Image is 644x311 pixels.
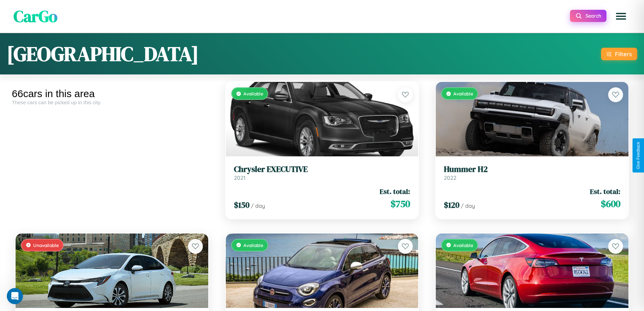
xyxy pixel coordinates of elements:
[590,186,620,196] span: Est. total:
[444,199,459,210] span: $ 120
[243,91,263,96] span: Available
[601,48,637,60] button: Filters
[33,242,59,248] span: Unavailable
[444,164,620,181] a: Hummer H22022
[570,10,606,22] button: Search
[234,164,410,174] h3: Chrysler EXECUTIVE
[243,242,263,248] span: Available
[234,174,245,181] span: 2021
[12,99,212,105] div: These cars can be picked up in this city.
[461,202,475,209] span: / day
[444,174,456,181] span: 2022
[234,199,249,210] span: $ 150
[586,13,601,19] span: Search
[615,50,632,58] div: Filters
[234,164,410,181] a: Chrysler EXECUTIVE2021
[7,288,23,304] iframe: Intercom live chat
[380,186,410,196] span: Est. total:
[251,202,265,209] span: / day
[453,242,473,248] span: Available
[7,40,199,68] h1: [GEOGRAPHIC_DATA]
[14,5,57,27] span: CarGo
[12,88,212,99] div: 66 cars in this area
[453,91,473,96] span: Available
[601,197,620,210] span: $ 600
[444,164,620,174] h3: Hummer H2
[636,142,641,169] div: Give Feedback
[390,197,410,210] span: $ 750
[612,7,630,26] button: Open menu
